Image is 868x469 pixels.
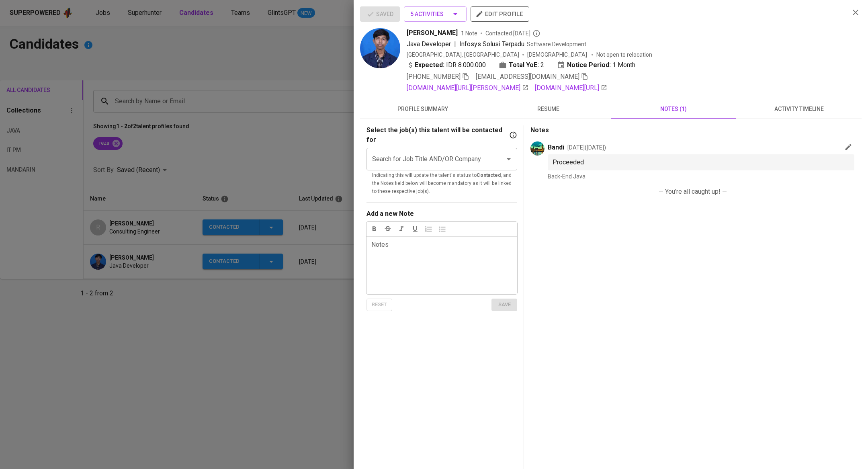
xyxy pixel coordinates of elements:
[471,10,529,17] a: edit profile
[537,187,849,197] p: — You’re all caught up! —
[596,51,652,59] p: Not open to relocation
[454,39,456,49] span: |
[509,60,539,70] b: Total YoE:
[548,173,585,180] a: Back-End Java
[509,131,517,139] svg: If you have a specific job in mind for the talent, indicate it here. This will change the talent'...
[459,40,524,48] span: Infosys Solusi Terpadu
[407,51,519,59] div: [GEOGRAPHIC_DATA], [GEOGRAPHIC_DATA]
[410,9,460,19] span: 5 Activities
[530,125,855,135] p: Notes
[553,158,584,166] span: Proceeded
[567,60,611,70] b: Notice Period:
[407,40,451,48] span: Java Developer
[503,154,514,165] button: Open
[477,9,523,19] span: edit profile
[404,6,467,22] button: 5 Activities
[360,28,400,68] img: 3c9f13865cea1be30692da9a1b8a3366.jpg
[407,60,486,70] div: IDR 8.000.000
[567,143,606,152] p: [DATE] ( [DATE] )
[366,209,414,219] div: Add a new Note
[557,60,635,70] div: 1 Month
[415,60,444,70] b: Expected:
[407,73,461,80] span: [PHONE_NUMBER]
[616,104,731,114] span: notes (1)
[372,172,512,196] p: Indicating this will update the talent's status to , and the Notes field below will become mandat...
[485,29,540,37] span: Contacted [DATE]
[365,104,481,114] span: profile summary
[407,28,458,38] span: [PERSON_NAME]
[471,6,529,22] button: edit profile
[407,83,528,93] a: [DOMAIN_NAME][URL][PERSON_NAME]
[535,83,607,93] a: [DOMAIN_NAME][URL]
[366,125,508,145] p: Select the job(s) this talent will be contacted for
[461,29,477,37] span: 1 Note
[527,41,586,47] span: Software Development
[530,141,545,156] img: a5d44b89-0c59-4c54-99d0-a63b29d42bd3.jpg
[490,104,606,114] span: resume
[548,143,564,152] p: Bandi
[527,51,588,59] span: [DEMOGRAPHIC_DATA]
[540,60,544,70] span: 2
[532,29,540,37] svg: By Batam recruiter
[477,172,501,178] b: Contacted
[741,104,857,114] span: activity timeline
[476,73,579,80] span: [EMAIL_ADDRESS][DOMAIN_NAME]
[371,240,389,298] div: Notes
